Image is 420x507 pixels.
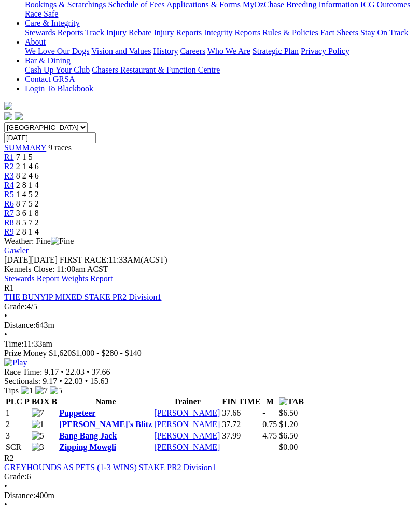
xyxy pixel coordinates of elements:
span: R3 [4,171,14,180]
a: Strategic Plan [253,47,299,56]
img: TAB [279,397,304,406]
a: [PERSON_NAME] [154,431,220,440]
a: Care & Integrity [25,19,80,28]
a: Vision and Values [91,47,151,56]
a: GREYHOUNDS AS PETS (1-3 WINS) STAKE PR2 Division1 [4,463,216,472]
a: Login To Blackbook [25,84,93,93]
a: [PERSON_NAME] [154,443,220,451]
a: Contact GRSA [25,75,75,84]
a: Track Injury Rebate [85,28,151,37]
span: [DATE] [4,255,31,264]
span: R7 [4,209,14,217]
a: Puppeteer [59,408,95,417]
span: P [24,397,30,406]
img: 7 [32,408,44,418]
div: 643m [4,321,416,330]
div: Prize Money $1,620 [4,349,416,358]
span: Weather: Fine [4,237,74,245]
div: Kennels Close: 11:00am ACST [4,265,416,274]
a: Integrity Reports [204,28,260,37]
a: Bar & Dining [25,56,71,65]
span: Distance: [4,321,35,330]
a: [PERSON_NAME]'s Blitz [59,420,152,429]
span: B [51,397,57,406]
div: 6 [4,472,416,482]
span: Tips [4,386,19,395]
span: • [59,377,62,386]
a: R4 [4,181,14,189]
a: Who We Are [207,47,250,56]
img: twitter.svg [15,112,23,120]
a: R8 [4,218,14,227]
text: - [262,408,265,417]
span: 1 4 5 2 [16,190,39,199]
span: FIRST RACE: [60,255,108,264]
a: [PERSON_NAME] [154,408,220,417]
img: facebook.svg [4,112,12,120]
img: 5 [32,431,44,441]
a: Bang Bang Jack [59,431,117,440]
span: 11:33AM(ACST) [60,255,167,264]
span: 8 2 4 6 [16,171,39,180]
input: Select date [4,132,96,143]
th: FIN TIME [221,396,261,407]
div: 4/5 [4,302,416,311]
a: Weights Report [61,274,113,283]
span: Time: [4,339,24,348]
span: 2 8 1 4 [16,181,39,189]
span: • [4,311,7,320]
td: 37.66 [221,408,261,418]
span: R9 [4,227,14,236]
td: 3 [5,431,30,441]
span: $1.20 [279,420,298,429]
span: • [61,367,64,376]
div: 400m [4,491,416,500]
td: 37.99 [221,431,261,441]
a: Injury Reports [153,28,202,37]
td: 37.72 [221,419,261,430]
span: 22.03 [64,377,83,386]
span: 8 7 5 2 [16,199,39,208]
div: Bar & Dining [25,65,416,75]
a: R2 [4,162,14,171]
a: Gawler [4,246,29,255]
td: 1 [5,408,30,418]
a: About [25,37,46,46]
span: • [4,482,7,490]
a: Privacy Policy [301,47,349,56]
a: THE BUNYIP MIXED STAKE PR2 Division1 [4,293,161,302]
span: 15.63 [90,377,108,386]
img: logo-grsa-white.png [4,102,12,110]
span: Sectionals: [4,377,40,386]
span: 2 8 1 4 [16,227,39,236]
a: R6 [4,199,14,208]
a: Stewards Report [4,274,59,283]
img: 3 [32,443,44,452]
text: 0.75 [262,420,277,429]
th: Trainer [153,396,220,407]
a: SUMMARY [4,143,46,152]
span: $0.00 [279,443,298,451]
a: R5 [4,190,14,199]
a: R1 [4,153,14,161]
a: Chasers Restaurant & Function Centre [92,65,220,74]
span: Race Time: [4,367,42,376]
span: [DATE] [4,255,58,264]
div: About [25,47,416,56]
span: 8 5 7 2 [16,218,39,227]
a: Rules & Policies [262,28,318,37]
img: 5 [50,386,62,395]
span: 9 races [48,143,72,152]
a: History [153,47,178,56]
a: Fact Sheets [320,28,358,37]
span: • [4,330,7,339]
div: Care & Integrity [25,28,416,37]
img: Play [4,358,27,367]
td: SCR [5,442,30,453]
img: 7 [35,386,48,395]
a: Zipping Mowgli [59,443,116,451]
